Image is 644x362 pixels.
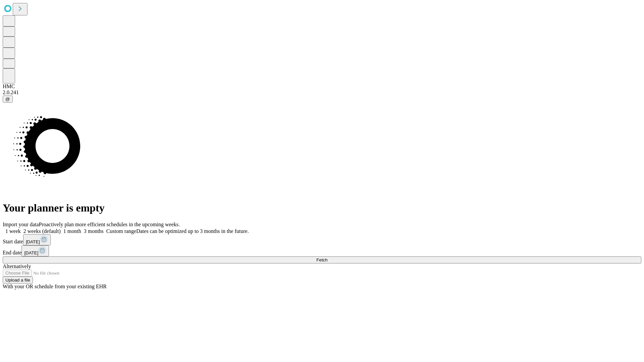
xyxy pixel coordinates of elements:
[3,96,13,103] button: @
[26,239,40,244] span: [DATE]
[3,263,31,269] span: Alternatively
[3,222,39,227] span: Import your data
[21,245,49,256] button: [DATE]
[5,228,21,234] span: 1 week
[3,284,107,289] span: With your OR schedule from your existing EHR
[3,202,641,214] h1: Your planner is empty
[23,228,61,234] span: 2 weeks (default)
[3,245,641,256] div: End date
[3,89,641,96] div: 2.0.241
[136,228,249,234] span: Dates can be optimized up to 3 months in the future.
[3,83,641,89] div: HMC
[84,228,104,234] span: 3 months
[63,228,81,234] span: 1 month
[24,250,38,255] span: [DATE]
[39,222,180,227] span: Proactively plan more efficient schedules in the upcoming weeks.
[5,97,10,102] span: @
[3,277,33,284] button: Upload a file
[106,228,136,234] span: Custom range
[3,256,641,263] button: Fetch
[3,234,641,245] div: Start date
[316,257,327,262] span: Fetch
[23,234,51,245] button: [DATE]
